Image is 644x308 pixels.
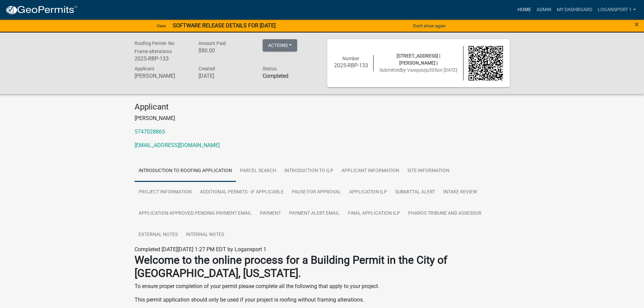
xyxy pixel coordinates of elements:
a: Project information [135,182,196,203]
a: Introduction to ILP [280,160,337,182]
a: Intake Review [439,182,481,203]
span: × [635,20,639,29]
a: Applicant Information [337,160,403,182]
strong: Completed [263,73,288,79]
a: View [154,20,169,31]
span: Created [198,66,215,71]
a: Application ILP [345,182,391,203]
p: To ensure proper completion of your permit please complete all the following that apply to your p... [135,282,510,290]
button: Close [635,20,639,28]
a: Application Approved Pending Payment Email [135,203,256,224]
span: Amount Paid [198,41,226,46]
a: Payment [256,203,285,224]
a: Introduction to Roofing Application [135,160,236,182]
h6: [DATE] [198,73,253,79]
a: Additional Permits - If Applicable [196,182,288,203]
a: Pause for Approval [288,182,345,203]
span: Roofing Permit- No Frame alterations [135,41,174,54]
a: Payment Alert Email [285,203,344,224]
p: This permit application should only be used if your project is roofing without framing alterations. [135,296,510,304]
button: Actions [263,39,297,51]
a: Parcel search [236,160,280,182]
a: Submittal Alert [391,182,439,203]
h6: [PERSON_NAME] [135,73,189,79]
h4: Applicant [135,102,510,112]
a: 5747028865 [135,128,165,135]
strong: SOFTWARE RELEASE DETAILS FOR [DATE] [173,22,276,29]
span: Applicant [135,66,154,71]
span: Status [263,66,277,71]
h6: 2025-RBP-133 [334,62,368,69]
a: Internal Notes [182,224,228,246]
span: by Vasquezju305 [401,67,437,73]
a: Home [515,3,534,16]
a: Logansport 1 [595,3,639,16]
a: Pharos Tribune and Assessor [404,203,485,224]
a: [EMAIL_ADDRESS][DOMAIN_NAME] [135,142,220,148]
strong: Welcome to the online process for a Building Permit in the City of [GEOGRAPHIC_DATA], [US_STATE]. [135,254,447,279]
span: Number [342,56,359,61]
img: QR code [469,46,503,80]
span: Completed [DATE][DATE] 1:27 PM EDT by Logansport 1 [135,246,266,253]
h6: $80.00 [198,47,253,54]
span: [STREET_ADDRESS] | [PERSON_NAME] | [397,53,440,66]
a: Site Information [403,160,453,182]
a: My Dashboard [554,3,595,16]
a: Final Application ILP [344,203,404,224]
h6: 2025-RBP-133 [135,55,189,62]
p: [PERSON_NAME] [135,114,510,122]
a: Admin [534,3,554,16]
span: Submitted on [DATE] [379,67,457,73]
button: Don't show again [410,20,448,31]
a: External Notes [135,224,182,246]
